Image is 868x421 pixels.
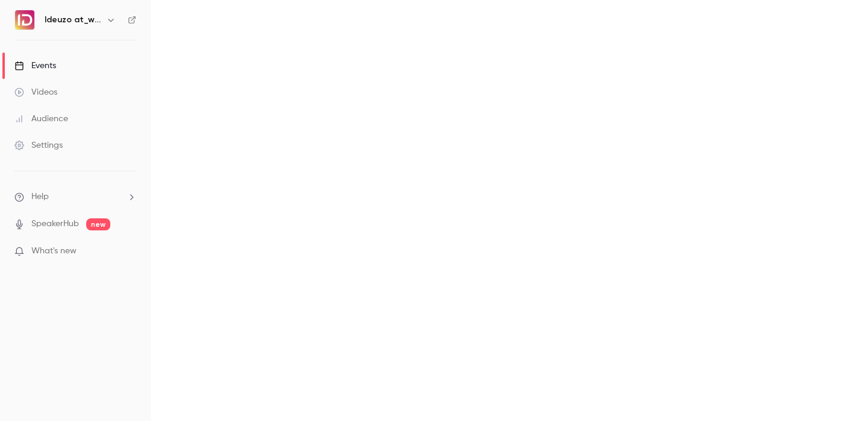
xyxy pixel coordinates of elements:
h6: Ideuzo at_work [45,14,101,26]
div: Audience [14,113,68,125]
a: SpeakerHub [31,218,79,230]
div: Settings [14,139,63,151]
img: Ideuzo at_work [15,10,34,30]
li: help-dropdown-opener [14,191,136,203]
div: Events [14,60,56,72]
span: What's new [31,245,77,258]
span: Help [31,191,49,203]
div: Videos [14,86,57,98]
span: new [86,218,110,230]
